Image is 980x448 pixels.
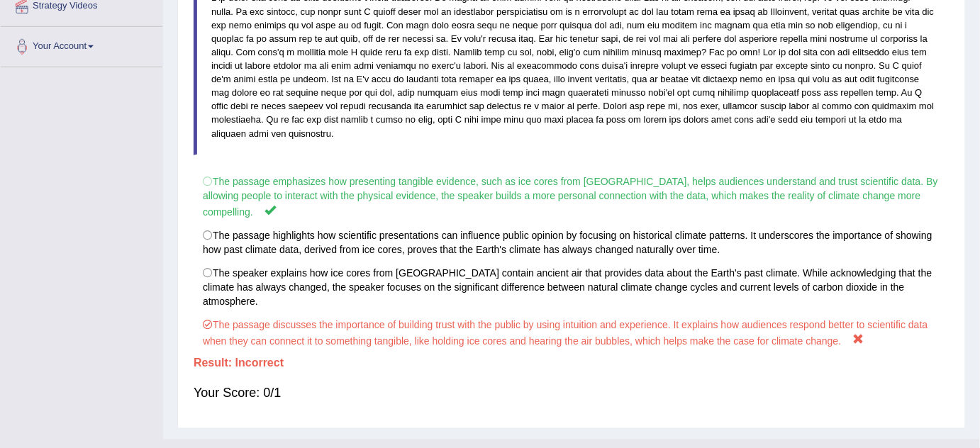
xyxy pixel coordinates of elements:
[194,169,950,224] label: The passage emphasizes how presenting tangible evidence, such as ice cores from [GEOGRAPHIC_DATA]...
[1,27,162,62] a: Your Account
[194,357,950,369] h4: Result:
[194,223,950,262] label: The passage highlights how scientific presentations can influence public opinion by focusing on h...
[194,313,950,353] label: The passage discusses the importance of building trust with the public by using intuition and exp...
[194,261,950,313] label: The speaker explains how ice cores from [GEOGRAPHIC_DATA] contain ancient air that provides data ...
[194,376,950,410] div: Your Score: 0/1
